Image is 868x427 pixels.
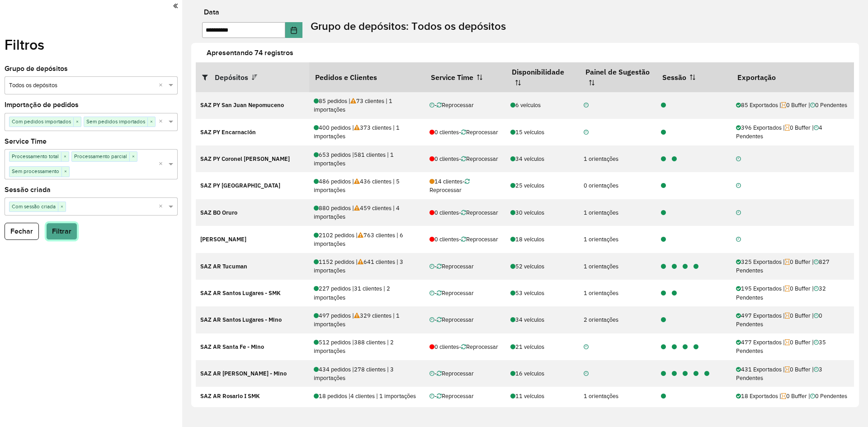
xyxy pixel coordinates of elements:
[314,284,420,301] div: 227 pedidos | 31 clientes | 2 importações
[736,210,741,216] i: Não realizada
[736,237,741,243] i: Não realizada
[584,392,651,400] div: 1 orientações
[72,152,129,161] span: Processamento parcial
[434,263,474,270] span: - Reprocessar
[693,371,698,377] i: 1263172 - 108 pedidos
[510,392,574,400] div: 11 veículos
[314,150,420,168] div: 653 pedidos | 581 clientes | 1 importações
[429,343,459,351] span: 0 clientes
[434,101,474,109] span: - Reprocessar
[584,315,651,324] div: 2 orientações
[672,344,677,350] i: 1263160 - 492 pedidos
[200,101,284,109] strong: SAZ PY San Juan Nepomuceno
[5,223,39,240] button: Fechar
[810,392,847,400] span: 0 Pendentes
[314,97,420,114] div: 85 pedidos | 73 clientes | 1 importações
[46,223,77,240] button: Filtrar
[129,152,137,161] span: ×
[510,369,574,378] div: 16 veículos
[736,284,849,301] div: 195 Exportados | 0 Buffer |
[429,178,462,185] span: 14 clientes
[736,156,741,162] i: Não realizada
[84,117,147,126] span: Sem pedidos importados
[429,264,434,270] i: Não realizada
[736,338,826,355] span: 35 Pendentes
[736,285,826,301] span: 32 Pendentes
[584,181,651,190] div: 0 orientações
[510,101,574,109] div: 6 veículos
[5,34,44,56] label: Filtros
[434,392,474,400] span: - Reprocessar
[736,124,822,140] span: 4 Pendentes
[736,366,822,382] span: 3 Pendentes
[584,155,651,163] div: 1 orientações
[661,264,666,270] i: 1263231 - 527 pedidos
[425,62,506,92] th: Service Time
[661,394,666,399] i: 1263108 - 18 pedidos
[200,392,260,400] strong: SAZ AR Rosario I SMK
[200,128,256,136] strong: SAZ PY Encarnación
[314,204,420,221] div: 880 pedidos | 459 clientes | 4 importações
[159,202,166,211] span: Clear all
[736,183,741,189] i: Não realizada
[5,136,47,147] label: Service Time
[200,263,247,270] strong: SAZ AR Tucuman
[202,74,215,81] i: Abrir/fechar filtros
[147,117,155,127] span: ×
[505,62,579,92] th: Disponibilidade
[61,152,69,161] span: ×
[434,289,474,297] span: - Reprocessar
[510,128,574,136] div: 15 veículos
[736,258,849,275] div: 325 Exportados | 0 Buffer |
[314,231,420,248] div: 2102 pedidos | 763 clientes | 6 importações
[672,291,677,296] i: 1263166 - 110 pedidos
[200,316,282,324] strong: SAZ AR Santos Lugares - Mino
[73,117,81,127] span: ×
[204,7,219,18] label: Data
[656,62,731,92] th: Sessão
[683,371,688,377] i: 1263170 - 108 pedidos
[693,264,698,270] i: 1263472 - 581 pedidos
[661,156,666,162] i: 1263373 - 653 pedidos
[459,343,498,351] span: - Reprocessar
[736,258,830,274] span: 827 Pendentes
[9,167,61,176] span: Sem processamento
[510,155,574,163] div: 34 veículos
[661,317,666,323] i: 1263393 - 497 pedidos
[579,62,656,92] th: Painel de Sugestão
[429,291,434,296] i: Não realizada
[810,101,847,109] span: 0 Pendentes
[459,155,498,163] span: - Reprocessar
[429,155,459,163] span: 0 clientes
[459,235,498,243] span: - Reprocessar
[314,311,420,328] div: 497 pedidos | 329 clientes | 1 importações
[459,128,498,136] span: - Reprocessar
[510,208,574,217] div: 30 veículos
[584,344,589,350] i: Não realizada
[661,130,666,136] i: 1263238 - 400 pedidos
[5,63,68,74] label: Grupo de depósitos
[309,62,425,92] th: Pedidos e Clientes
[429,235,459,243] span: 0 clientes
[584,103,589,108] i: Não realizada
[200,155,290,163] strong: SAZ PY Coronel [PERSON_NAME]
[159,81,166,90] span: Clear all
[672,264,677,270] i: 1263230 - 527 pedidos
[661,371,666,377] i: 1263115 - 152 pedidos
[314,177,420,194] div: 486 pedidos | 436 clientes | 5 importações
[314,123,420,141] div: 400 pedidos | 373 clientes | 1 importações
[672,156,677,162] i: 1263512 - 653 pedidos
[200,235,246,243] strong: [PERSON_NAME]
[314,392,420,400] div: 18 pedidos | 4 clientes | 1 importações
[736,311,849,328] div: 497 Exportados | 0 Buffer |
[661,237,666,243] i: 1263541 - 807 pedidos
[9,152,61,161] span: Processamento total
[731,62,854,92] th: Exportação
[429,317,434,323] i: Não realizada
[510,181,574,190] div: 25 veículos
[5,99,79,110] label: Importação de pedidos
[159,117,166,127] span: Clear all
[459,209,498,216] span: - Reprocessar
[200,289,281,297] strong: SAZ AR Santos Lugares - SMK
[736,392,849,400] div: 18 Exportados | 0 Buffer |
